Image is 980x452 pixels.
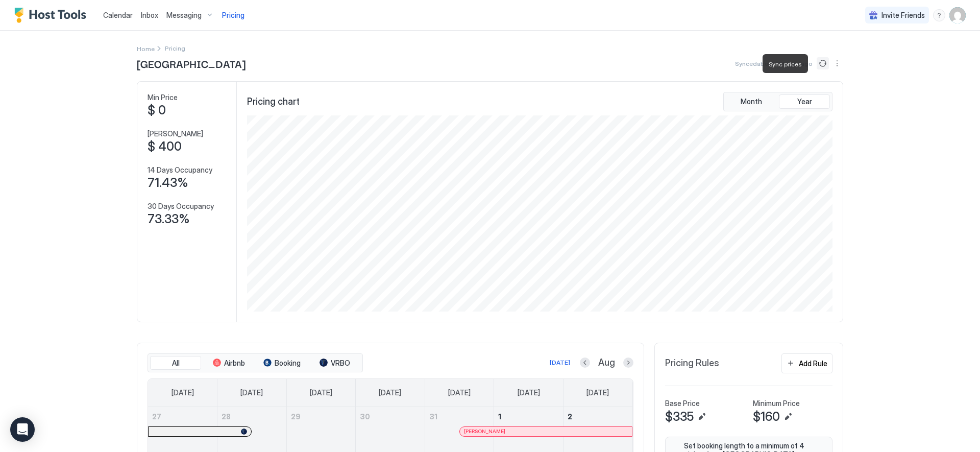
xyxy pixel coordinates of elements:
a: July 31, 2025 [425,407,494,426]
span: 27 [152,412,161,421]
span: Base Price [665,399,700,408]
span: [DATE] [310,388,332,397]
span: Pricing chart [247,96,300,108]
span: All [172,359,180,368]
span: Breadcrumb [165,44,185,52]
span: $160 [753,409,780,424]
span: 28 [222,412,231,421]
a: July 30, 2025 [356,407,425,426]
span: Aug [598,357,615,369]
button: More options [831,57,843,69]
span: Messaging [166,11,202,20]
span: 2 [568,412,572,421]
span: [DATE] [240,388,263,397]
a: Saturday [576,379,619,407]
a: August 2, 2025 [563,407,632,426]
div: Breadcrumb [137,43,155,54]
span: Invite Friends [881,11,925,20]
span: [DATE] [379,388,401,397]
span: [PERSON_NAME] [464,428,505,435]
a: Home [137,43,155,54]
span: VRBO [331,359,350,368]
span: [GEOGRAPHIC_DATA] [137,56,246,71]
div: menu [831,57,843,69]
span: 29 [291,412,301,421]
span: [DATE] [448,388,471,397]
button: Edit [696,411,708,423]
span: 1 [498,412,501,421]
a: Friday [507,379,550,407]
a: Host Tools Logo [14,8,91,23]
a: Tuesday [300,379,342,407]
span: [DATE] [518,388,540,397]
button: Year [779,94,830,109]
span: 73.33% [148,211,190,227]
div: tab-group [148,353,363,373]
a: Monday [230,379,273,407]
span: $335 [665,409,694,424]
a: July 28, 2025 [217,407,286,426]
button: Month [726,94,777,109]
span: Synced about 11 hours ago [735,60,813,67]
div: [DATE] [550,358,570,367]
button: Sync prices [817,57,829,69]
a: Sunday [161,379,204,407]
button: Booking [256,356,307,370]
button: [DATE] [548,356,572,369]
div: [PERSON_NAME] [464,428,628,435]
span: Booking [275,359,301,368]
span: Calendar [103,11,133,19]
button: Edit [782,411,794,423]
span: $ 400 [148,139,182,154]
span: Minimum Price [753,399,800,408]
span: 31 [429,412,437,421]
span: Pricing Rules [665,358,719,369]
span: Inbox [141,11,158,19]
button: All [150,356,201,370]
div: Open Intercom Messenger [10,417,35,442]
span: [DATE] [171,388,194,397]
button: Airbnb [203,356,254,370]
div: menu [933,9,945,21]
span: Pricing [222,11,244,20]
button: Previous month [580,358,590,368]
a: Calendar [103,10,133,20]
button: Next month [623,358,633,368]
div: User profile [949,7,966,23]
div: Add Rule [799,358,827,369]
span: Airbnb [224,359,245,368]
span: 14 Days Occupancy [148,165,212,175]
span: Sync prices [769,60,802,68]
button: VRBO [309,356,360,370]
a: Wednesday [369,379,411,407]
span: 30 [360,412,370,421]
span: Min Price [148,93,178,102]
span: 30 Days Occupancy [148,202,214,211]
div: tab-group [723,92,832,111]
span: $ 0 [148,103,166,118]
span: [DATE] [586,388,609,397]
a: Inbox [141,10,158,20]
span: Month [741,97,762,106]
span: Year [797,97,812,106]
span: [PERSON_NAME] [148,129,203,138]
span: Home [137,45,155,53]
a: Thursday [438,379,481,407]
a: July 27, 2025 [148,407,217,426]
a: August 1, 2025 [494,407,563,426]
span: 71.43% [148,175,188,191]
button: Add Rule [781,353,832,373]
a: July 29, 2025 [287,407,356,426]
